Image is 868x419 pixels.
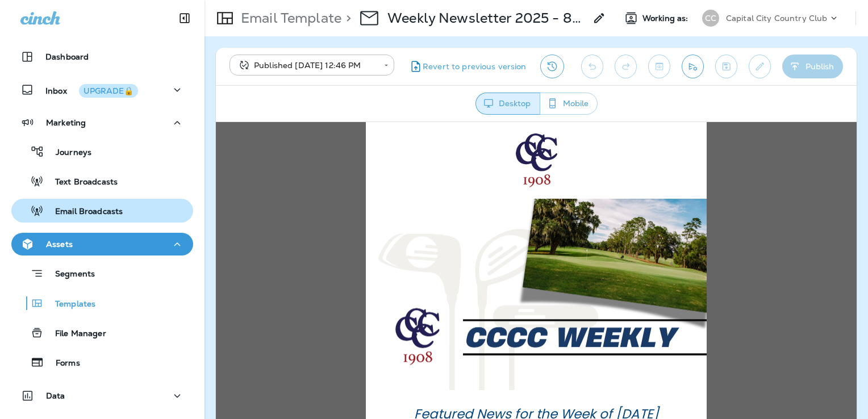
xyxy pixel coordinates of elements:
[11,169,193,193] button: Text Broadcasts
[475,93,540,115] button: Desktop
[702,10,719,27] div: CC
[44,177,118,188] p: Text Broadcasts
[11,291,193,315] button: Templates
[11,350,193,374] button: Forms
[44,207,123,217] p: Email Broadcasts
[236,10,341,27] p: Email Template
[237,60,376,71] div: Published [DATE] 12:46 PM
[44,329,106,340] p: File Manager
[300,11,341,65] img: Capital-City-CC-logo.png
[11,233,193,255] button: Assets
[44,148,91,158] p: Journeys
[11,199,193,223] button: Email Broadcasts
[84,87,133,95] div: UPGRADE🔒
[341,10,351,27] p: >
[11,321,193,345] button: File Manager
[682,55,704,78] button: Send test email
[11,78,193,101] button: InboxUPGRADE🔒
[45,52,89,61] p: Dashboard
[11,140,193,164] button: Journeys
[45,84,138,96] p: Inbox
[423,61,527,72] span: Revert to previous version
[169,7,201,30] button: Collapse Sidebar
[540,93,598,115] button: Mobile
[46,118,86,127] p: Marketing
[11,261,193,286] button: Segments
[642,14,691,23] span: Working as:
[726,14,828,23] p: Capital City Country Club
[44,299,95,310] p: Templates
[79,84,138,98] button: UPGRADE🔒
[46,240,73,249] p: Assets
[44,358,80,369] p: Forms
[11,45,193,68] button: Dashboard
[46,391,65,400] p: Data
[403,55,531,78] button: Revert to previous version
[11,111,193,134] button: Marketing
[44,269,95,280] p: Segments
[540,55,564,78] button: View Changelog
[150,77,491,269] img: CCCC--Newsletter-617---blog.png
[11,384,193,407] button: Data
[387,10,586,27] p: Weekly Newsletter 2025 - 8/25
[198,283,443,301] em: Featured News for the Week of [DATE]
